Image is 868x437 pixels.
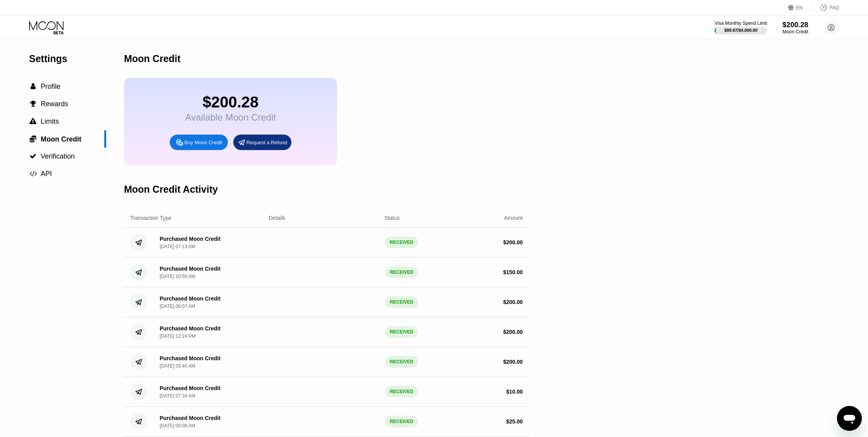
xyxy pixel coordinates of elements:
div: $200.28 [185,93,276,111]
div: Amount [504,215,523,221]
div: Purchased Moon Credit [160,295,220,302]
div: [DATE] 12:24 PM [160,333,195,339]
div: [DATE] 06:07 AM [160,304,195,309]
span:  [29,170,37,177]
div:  [29,170,37,177]
div: Purchased Moon Credit [160,355,220,361]
div:  [29,153,37,160]
span:  [31,83,36,90]
div: $ 200.00 [503,329,523,335]
div: RECEIVED [385,356,418,368]
div:  [29,83,37,90]
div: RECEIVED [385,296,418,308]
div: $99.97 / $4,000.00 [724,28,758,33]
span: Rewards [41,100,68,108]
span:  [29,118,36,125]
div: [DATE] 10:50 AM [160,274,195,279]
div: $ 200.00 [503,359,523,365]
span:  [29,135,36,143]
div: [DATE] 03:40 AM [160,363,195,369]
div: [DATE] 07:13 AM [160,244,195,249]
div: EN [788,4,812,12]
div: RECEIVED [385,386,418,397]
div: Details [269,215,286,221]
div:  [29,100,37,107]
div: Status [384,215,400,221]
div: $200.28Moon Credit [782,21,808,35]
div: RECEIVED [385,416,418,427]
div:  [29,135,37,143]
div: FAQ [830,5,839,10]
span: Limits [41,117,59,125]
div: $200.28 [782,21,808,29]
div: RECEIVED [385,326,418,338]
div: $ 10.00 [506,389,523,395]
div: Settings [29,53,106,64]
div: FAQ [812,4,839,12]
span: Moon Credit [41,135,81,143]
div: Buy Moon Credit [184,139,222,146]
div: Transaction Type [130,215,172,221]
div: $ 200.00 [503,239,523,245]
div: Request a Refund [246,139,287,146]
span:  [30,100,36,107]
div: $ 200.00 [503,299,523,305]
div: $ 150.00 [503,269,523,275]
div: Purchased Moon Credit [160,325,220,332]
iframe: Button to launch messaging window [837,406,862,431]
div: [DATE] 07:34 AM [160,393,195,399]
div: Visa Monthly Spend Limit [715,21,767,26]
div: RECEIVED [385,266,418,278]
span: API [41,170,52,178]
div: Moon Credit [782,29,808,35]
div: Purchased Moon Credit [160,266,220,272]
div: Moon Credit [124,53,181,64]
div: Visa Monthly Spend Limit$99.97/$4,000.00 [715,21,767,35]
div: RECEIVED [385,237,418,248]
span: Profile [41,83,60,90]
span:  [29,153,36,160]
span: Verification [41,152,75,160]
div: Purchased Moon Credit [160,236,220,242]
div:  [29,118,37,125]
div: [DATE] 06:08 AM [160,423,195,428]
div: Purchased Moon Credit [160,385,220,391]
div: $ 25.00 [506,418,523,425]
div: Buy Moon Credit [170,135,228,150]
div: Purchased Moon Credit [160,415,220,421]
div: Moon Credit Activity [124,184,218,195]
div: EN [796,5,803,10]
div: Request a Refund [233,135,291,150]
div: Available Moon Credit [185,112,276,123]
